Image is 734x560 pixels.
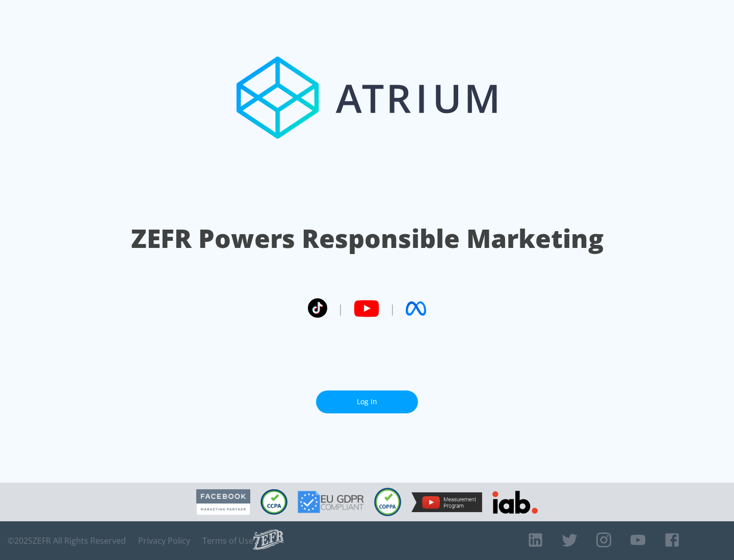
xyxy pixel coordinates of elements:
img: COPPA Compliant [374,488,401,516]
a: Log In [316,390,418,413]
span: | [389,301,396,316]
img: YouTube Measurement Program [411,492,482,512]
span: | [337,301,344,316]
h1: ZEFR Powers Responsible Marketing [131,221,604,256]
img: GDPR Compliant [298,491,364,513]
img: IAB [492,491,538,514]
span: © 2025 ZEFR All Rights Reserved [8,536,126,546]
a: Terms of Use [202,536,253,546]
img: CCPA Compliant [260,489,287,515]
a: Privacy Policy [138,536,190,546]
img: Facebook Marketing Partner [196,489,250,515]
